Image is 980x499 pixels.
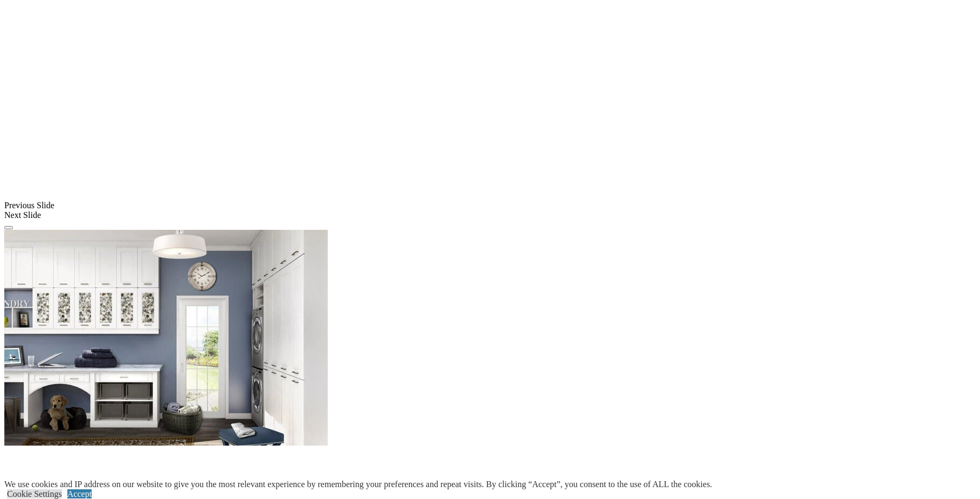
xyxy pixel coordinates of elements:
[67,489,92,498] a: Accept
[4,201,976,210] div: Previous Slide
[4,230,328,446] img: Banner for mobile view
[4,210,976,220] div: Next Slide
[7,489,62,498] a: Cookie Settings
[4,480,712,489] div: We use cookies and IP address on our website to give you the most relevant experience by remember...
[4,226,13,229] button: Click here to pause slide show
